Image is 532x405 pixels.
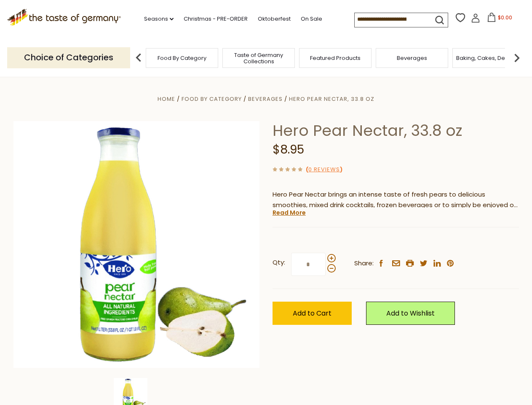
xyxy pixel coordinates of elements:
[258,14,291,24] a: Oktoberfest
[366,302,455,325] a: Add to Wishlist
[508,49,525,66] img: next arrow
[273,141,304,158] span: $8.95
[293,308,331,318] span: Add to Cart
[301,14,322,24] a: On Sale
[456,55,521,61] a: Baking, Cakes, Desserts
[397,55,427,61] a: Beverages
[158,55,206,61] a: Food By Category
[144,14,174,24] a: Seasons
[13,121,260,368] img: Hero Pear Nectar, 33.8 oz
[498,14,512,21] span: $0.00
[7,47,130,68] p: Choice of Categories
[130,49,147,66] img: previous arrow
[158,95,175,103] a: Home
[289,95,374,103] a: Hero Pear Nectar, 33.8 oz
[184,14,248,24] a: Christmas - PRE-ORDER
[273,208,306,217] a: Read More
[182,95,242,103] a: Food By Category
[273,302,352,325] button: Add to Cart
[248,95,283,103] a: Beverages
[310,55,361,61] a: Featured Products
[308,165,340,174] a: 0 Reviews
[273,257,285,268] strong: Qty:
[225,52,292,65] a: Taste of Germany Collections
[306,165,342,173] span: ( )
[273,121,519,140] h1: Hero Pear Nectar, 33.8 oz
[482,13,518,25] button: $0.00
[354,258,374,269] span: Share:
[291,253,326,276] input: Qty:
[273,189,519,211] p: Hero Pear Nectar brings an intense taste of fresh pears to delicious smoothies, mixed drink cockt...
